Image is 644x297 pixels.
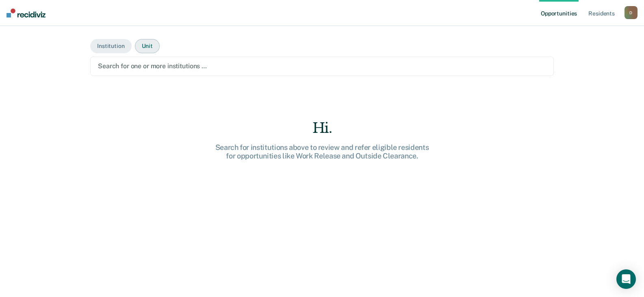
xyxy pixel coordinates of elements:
div: Open Intercom Messenger [616,269,636,289]
div: Hi. [192,120,452,137]
img: Recidiviz [7,9,46,17]
button: Institution [90,39,131,53]
button: D [624,6,637,19]
div: Search for institutions above to review and refer eligible residents for opportunities like Work ... [192,143,452,160]
button: Unit [135,39,160,53]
